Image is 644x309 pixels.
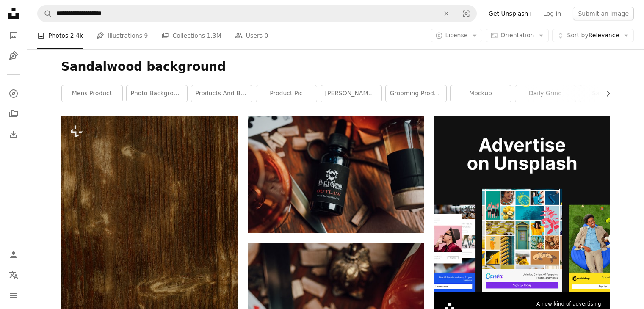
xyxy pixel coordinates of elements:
[456,6,476,22] button: Visual search
[235,22,268,49] a: Users 0
[5,287,22,304] button: Menu
[445,32,468,39] span: License
[321,85,381,102] a: [PERSON_NAME] care
[552,29,634,42] button: Sort byRelevance
[5,126,22,143] a: Download History
[5,267,22,284] button: Language
[567,32,588,39] span: Sort by
[451,85,511,102] a: mockup
[207,31,221,40] span: 1.3M
[515,85,576,102] a: daily grind
[580,85,641,102] a: sandalwood
[5,47,22,64] a: Illustrations
[431,29,483,42] button: License
[61,244,238,251] a: a close up of a wood grain surface
[434,116,610,292] img: file-1636576776643-80d394b7be57image
[62,85,122,102] a: mens product
[37,5,477,22] form: Find visuals sitewide
[484,7,538,20] a: Get Unsplash+
[5,85,22,102] a: Explore
[573,7,634,20] button: Submit an image
[38,6,52,22] button: Search Unsplash
[500,32,534,39] span: Orientation
[386,85,446,102] a: grooming product
[5,27,22,44] a: Photos
[567,31,619,40] span: Relevance
[248,116,424,233] img: a bottle of wine
[5,246,22,263] a: Log in / Sign up
[144,31,148,40] span: 9
[264,31,268,40] span: 0
[161,22,221,49] a: Collections 1.3M
[5,105,22,122] a: Collections
[256,85,317,102] a: product pic
[97,22,148,49] a: Illustrations 9
[600,85,610,102] button: scroll list to the right
[538,7,566,20] a: Log in
[191,85,252,102] a: products and brand
[61,59,610,74] h1: Sandalwood background
[486,29,549,42] button: Orientation
[127,85,187,102] a: photo background
[248,171,424,178] a: a bottle of wine
[437,6,456,22] button: Clear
